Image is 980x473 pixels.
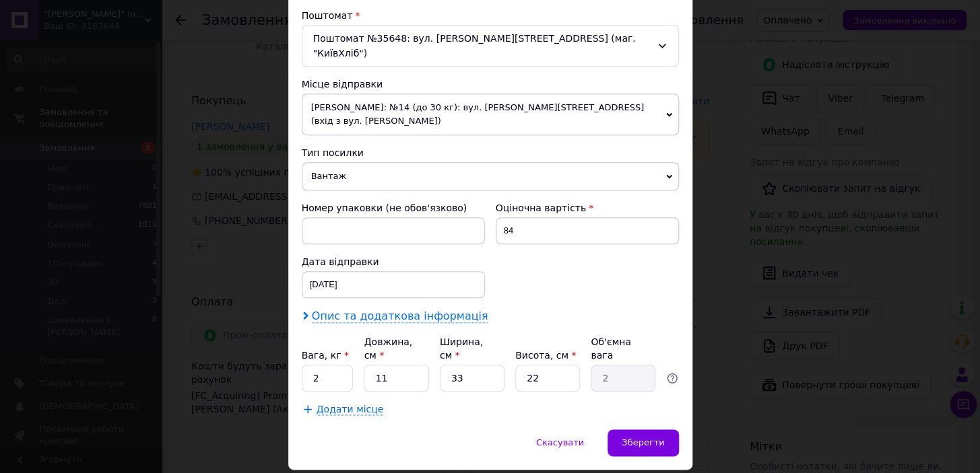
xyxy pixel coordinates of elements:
span: Вантаж [302,162,679,190]
span: Додати місце [317,404,384,415]
label: Вага, кг [302,350,349,361]
span: [PERSON_NAME]: №14 (до 30 кг): вул. [PERSON_NAME][STREET_ADDRESS] (вхід з вул. [PERSON_NAME]) [302,94,679,135]
div: Поштомат №35648: вул. [PERSON_NAME][STREET_ADDRESS] (маг. "КиївХліб") [302,25,679,67]
label: Ширина, см [440,336,483,361]
label: Довжина, см [364,336,412,361]
div: Оціночна вартість [496,201,679,215]
div: Номер упаковки (не обов'язково) [302,201,485,215]
span: Скасувати [536,437,584,447]
div: Дата відправки [302,255,485,268]
span: Місце відправки [302,79,383,89]
div: Поштомат [302,9,679,22]
span: Зберегти [622,437,664,447]
span: Тип посилки [302,147,364,158]
div: Об'ємна вага [591,335,655,362]
label: Висота, см [515,350,576,361]
span: Опис та додаткова інформація [312,310,488,323]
